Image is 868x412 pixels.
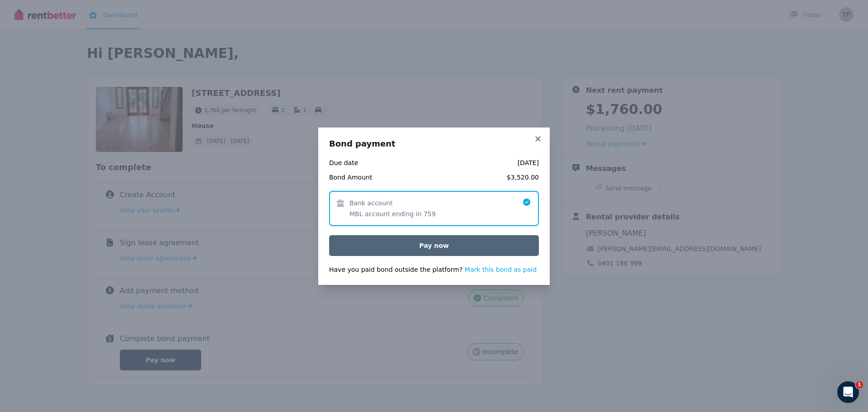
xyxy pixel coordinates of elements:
[349,209,436,218] span: MBL account ending in 759
[329,173,392,182] span: Bond Amount
[397,173,539,182] span: $3,520.00
[837,381,859,403] iframe: Intercom live chat
[856,381,863,388] span: 1
[329,235,539,256] button: Pay now
[329,158,392,167] span: Due date
[329,265,539,274] p: Have you paid bond outside the platform?
[465,265,537,274] button: Mark this bond as paid
[397,158,539,167] span: [DATE]
[349,199,392,208] span: Bank account
[329,138,539,149] h3: Bond payment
